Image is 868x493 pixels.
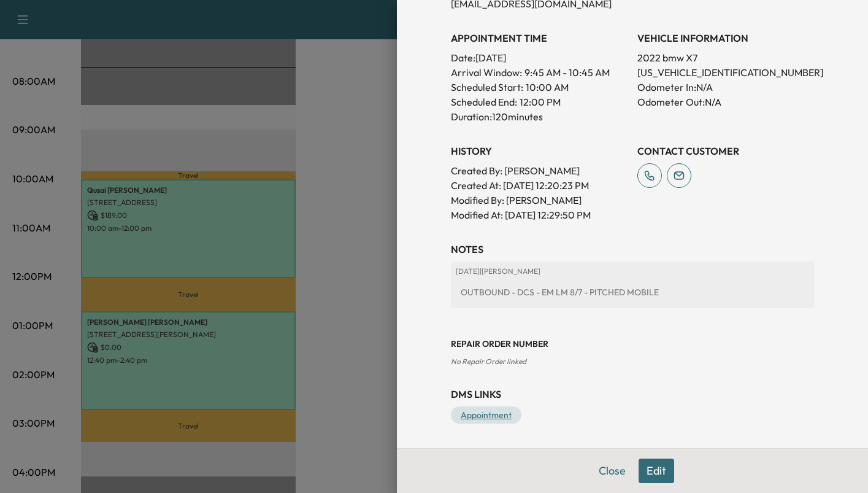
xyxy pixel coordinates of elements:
h3: VEHICLE INFORMATION [637,31,814,45]
p: Date: [DATE] [451,50,628,65]
div: OUTBOUND - DCS - EM LM 8/7 - PITCHED MOBILE [456,281,809,303]
h3: CONTACT CUSTOMER [637,144,814,158]
h3: DMS Links [451,387,814,402]
p: [DATE] | [PERSON_NAME] [456,266,809,276]
p: Odometer Out: N/A [637,95,814,109]
p: Created At : [DATE] 12:20:23 PM [451,178,628,193]
p: Arrival Window: [451,65,628,80]
p: Scheduled Start: [451,80,523,95]
p: Modified At : [DATE] 12:29:50 PM [451,208,628,222]
span: 9:45 AM - 10:45 AM [524,65,610,80]
span: No Repair Order linked [451,357,526,366]
p: Odometer In: N/A [637,80,814,95]
p: 10:00 AM [526,80,569,95]
p: Duration: 120 minutes [451,109,628,124]
p: 12:00 PM [520,95,561,109]
h3: NOTES [451,242,814,257]
p: 2022 bmw X7 [637,50,814,65]
a: Appointment [451,406,521,424]
p: Scheduled End: [451,95,517,109]
h3: Repair Order number [451,338,814,350]
h3: APPOINTMENT TIME [451,31,628,45]
h3: History [451,144,628,158]
p: Modified By : [PERSON_NAME] [451,193,628,208]
button: Close [591,459,634,483]
button: Edit [639,459,674,483]
p: [US_VEHICLE_IDENTIFICATION_NUMBER] [637,65,814,80]
p: Created By : [PERSON_NAME] [451,163,628,178]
